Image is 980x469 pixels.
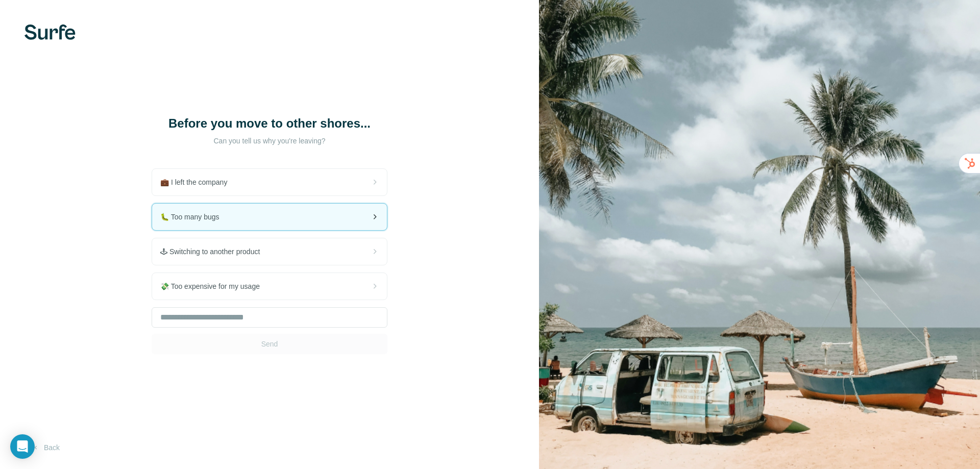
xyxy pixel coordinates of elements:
[160,281,268,291] span: 💸 Too expensive for my usage
[160,212,228,222] span: 🐛 Too many bugs
[167,136,372,146] p: Can you tell us why you're leaving?
[24,438,67,457] button: Back
[10,434,35,459] div: Open Intercom Messenger
[160,246,268,257] span: 🕹 Switching to another product
[160,177,235,187] span: 💼 I left the company
[167,115,372,132] h1: Before you move to other shores...
[24,24,76,40] img: Surfe's logo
